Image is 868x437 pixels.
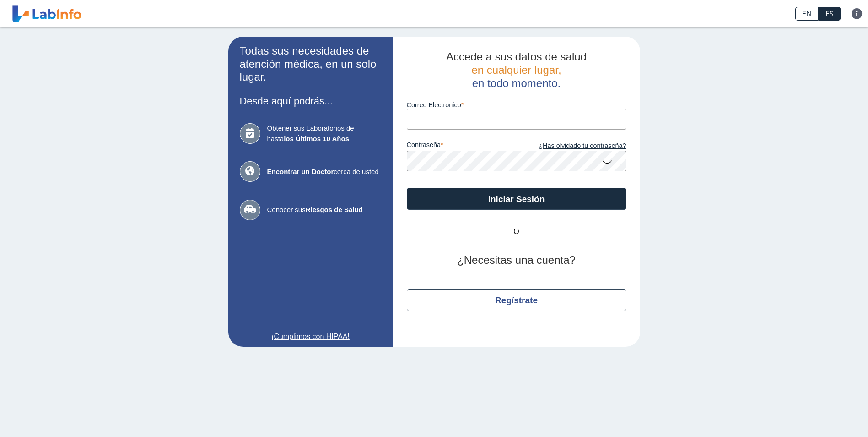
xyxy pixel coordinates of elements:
[284,135,349,142] b: los Últimos 10 Años
[240,331,382,342] a: ¡Cumplimos con HIPAA!
[407,289,626,311] button: Regístrate
[446,50,587,63] span: Accede a sus datos de salud
[407,254,626,267] h2: ¿Necesitas una cuenta?
[267,168,334,175] b: Encontrar un Doctor
[795,7,819,21] a: EN
[267,123,382,144] span: Obtener sus Laboratorios de hasta
[407,141,517,151] label: contraseña
[407,188,626,210] button: Iniciar Sesión
[306,206,363,213] b: Riesgos de Salud
[407,101,626,109] label: Correo Electronico
[471,64,561,76] span: en cualquier lugar,
[267,205,382,215] span: Conocer sus
[267,167,382,177] span: cerca de usted
[819,7,841,21] a: ES
[240,44,382,84] h2: Todas sus necesidades de atención médica, en un solo lugar.
[517,141,626,151] a: ¿Has olvidado tu contraseña?
[240,95,382,107] h3: Desde aquí podrás...
[489,226,544,237] span: O
[472,77,561,89] span: en todo momento.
